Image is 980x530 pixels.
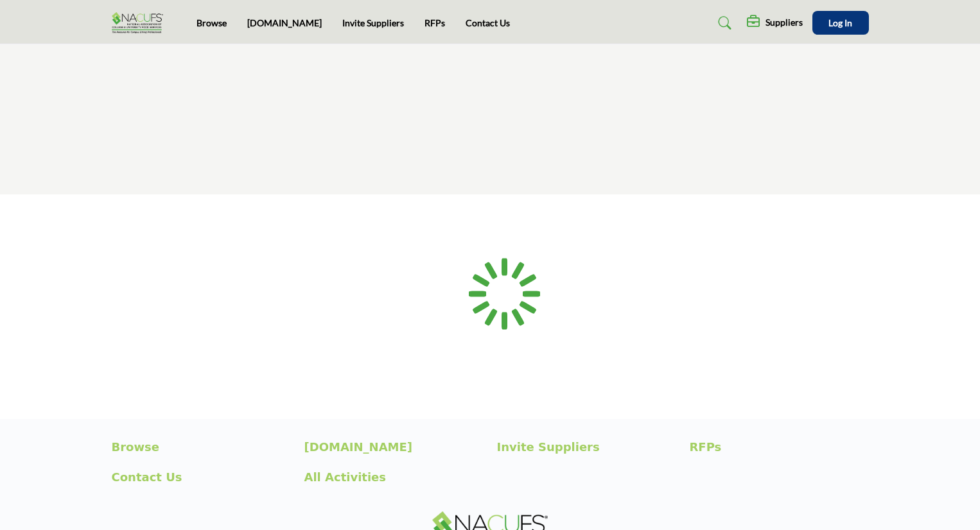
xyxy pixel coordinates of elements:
[497,438,676,456] a: Invite Suppliers
[424,17,445,28] a: RFPs
[112,12,170,33] img: Site Logo
[747,15,803,31] div: Suppliers
[304,438,484,456] a: [DOMAIN_NAME]
[304,468,484,486] a: All Activities
[247,17,322,28] a: [DOMAIN_NAME]
[112,438,291,456] a: Browse
[706,13,740,33] a: Search
[812,11,869,35] button: Log In
[197,17,227,28] a: Browse
[342,17,404,28] a: Invite Suppliers
[690,438,869,456] a: RFPs
[828,17,852,28] span: Log In
[766,17,803,28] h5: Suppliers
[466,17,510,28] a: Contact Us
[112,468,291,486] a: Contact Us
